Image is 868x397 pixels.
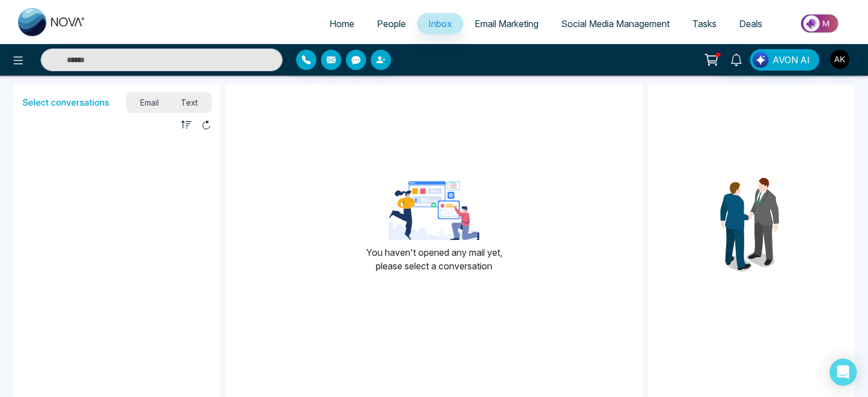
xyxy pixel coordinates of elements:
a: Deals [728,13,774,34]
a: People [366,13,417,34]
span: Tasks [692,18,717,29]
a: Inbox [417,13,463,34]
span: Email [129,95,170,110]
div: Open Intercom Messenger [830,359,857,386]
img: Nova CRM Logo [18,8,86,36]
a: Email Marketing [463,13,550,34]
span: Text [170,95,210,110]
p: You haven't opened any mail yet, please select a conversation [366,246,502,273]
span: AVON AI [772,53,810,67]
button: AVON AI [750,49,819,71]
span: People [377,18,406,29]
span: Home [329,18,354,29]
img: landing-page-for-google-ads-3.png [389,181,479,239]
a: Social Media Management [550,13,681,34]
span: Social Media Management [561,18,670,29]
span: Inbox [428,18,452,29]
h5: Select conversations [23,97,109,108]
span: Email Marketing [475,18,539,29]
img: Lead Flow [753,52,769,68]
img: Market-place.gif [779,11,861,36]
a: Tasks [681,13,728,34]
img: User Avatar [830,50,849,69]
a: Home [318,13,366,34]
span: Deals [739,18,762,29]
